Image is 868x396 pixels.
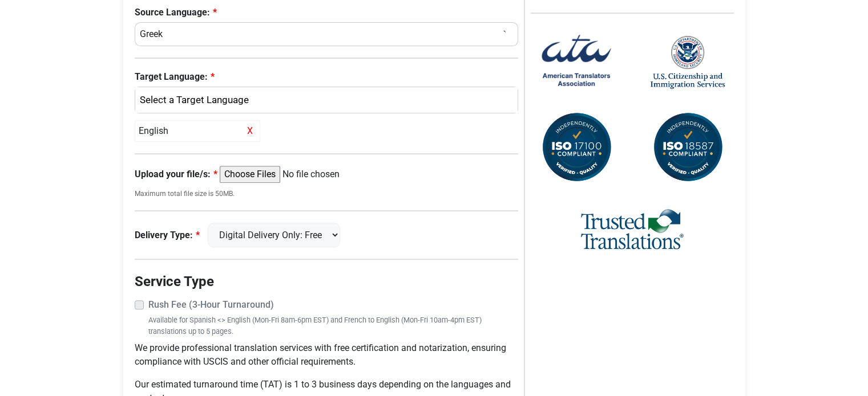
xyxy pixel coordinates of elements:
label: Target Language: [135,70,519,84]
span: X [244,124,256,138]
legend: Service Type [135,271,519,292]
label: Source Language: [135,6,519,19]
small: Maximum total file size is 50MB. [135,189,519,199]
img: American Translators Association Logo [539,25,613,99]
label: Upload your file/s: [135,168,217,181]
img: ISO 17100 Compliant Certification [539,111,613,185]
strong: Rush Fee (3-Hour Turnaround) [148,299,274,310]
small: Available for Spanish <> English (Mon-Fri 8am-6pm EST) and French to English (Mon-Fri 10am-4pm ES... [148,315,519,336]
p: We provide professional translation services with free certification and notarization, ensuring c... [135,341,519,369]
img: United States Citizenship and Immigration Services Logo [651,35,725,90]
img: Trusted Translations Logo [581,207,684,252]
div: English [141,93,507,108]
div: English [135,120,260,142]
label: Delivery Type: [135,228,200,242]
img: ISO 18587 Compliant Certification [651,111,725,185]
button: English [135,87,519,114]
